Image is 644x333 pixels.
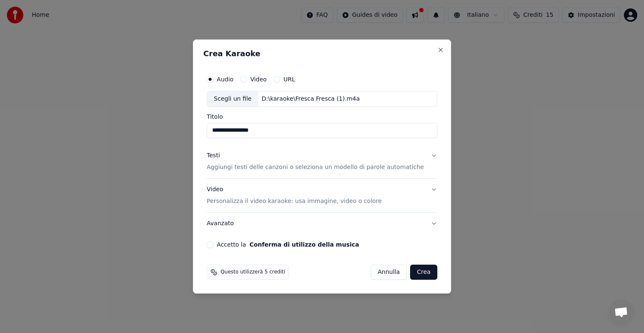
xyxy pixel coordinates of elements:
[207,179,437,212] button: VideoPersonalizza il video karaoke: usa immagine, video o colore
[217,242,359,247] label: Accetto la
[207,197,382,206] p: Personalizza il video karaoke: usa immagine, video o colore
[250,76,267,82] label: Video
[207,163,424,172] p: Aggiungi testi delle canzoni o seleziona un modello di parole automatiche
[371,265,407,280] button: Annulla
[203,50,441,57] h2: Crea Karaoke
[283,76,295,82] label: URL
[258,95,363,103] div: D:\karaoke\Fresca Fresca (1).m4a
[249,242,359,247] button: Accetto la
[410,265,437,280] button: Crea
[221,269,285,276] span: Questo utilizzerà 5 crediti
[207,213,437,234] button: Avanzato
[207,91,258,107] div: Scegli un file
[207,151,220,160] div: Testi
[217,76,234,82] label: Audio
[207,114,437,120] label: Titolo
[207,185,382,206] div: Video
[207,145,437,178] button: TestiAggiungi testi delle canzoni o seleziona un modello di parole automatiche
